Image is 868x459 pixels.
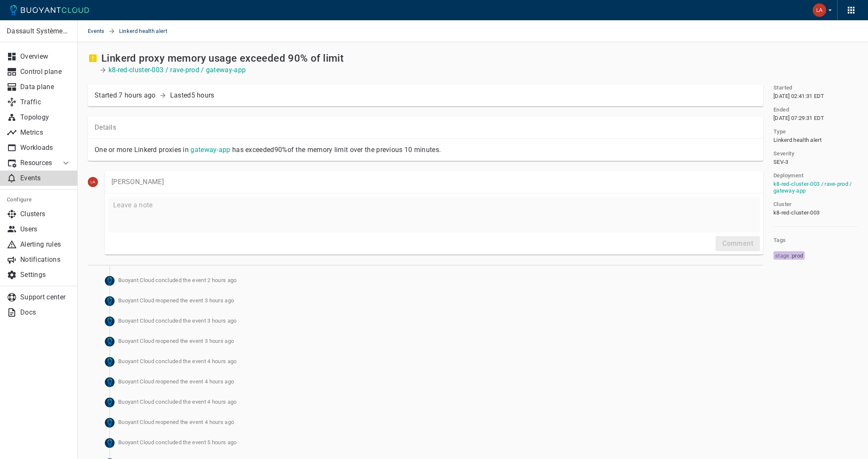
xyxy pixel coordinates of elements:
relative-time: 3 hours ago [205,297,234,304]
relative-time: 4 hours ago [205,419,234,425]
relative-time: 4 hours ago [207,358,236,364]
span: prod [792,253,803,259]
span: Buoyant Cloud concluded the event [118,399,237,405]
p: Docs [20,308,71,317]
p: Metrics [20,128,71,137]
relative-time: 5 hours ago [207,439,236,445]
p: Resources [20,159,54,167]
h5: Ended [773,106,789,113]
p: Events [20,174,71,182]
h5: Started [773,84,792,91]
img: Labhesh Potdar [813,3,826,17]
span: Buoyant Cloud reopened the event [118,378,234,385]
h5: Type [773,128,786,135]
p: Notifications [20,255,71,264]
a: k8-red-cluster-003 / rave-prod / gateway-app [773,181,852,194]
span: Buoyant Cloud concluded the event [118,277,237,283]
span: Buoyant Cloud concluded the event [118,358,237,364]
span: [DATE] 02:41:31 EDT [773,93,825,100]
p: Settings [20,271,71,279]
p: Overview [20,52,71,61]
relative-time: 4 hours ago [205,378,234,385]
p: [PERSON_NAME] [111,178,757,186]
div: Started [95,91,156,100]
p: Dassault Systèmes- MEDIDATA [7,27,71,35]
a: k8-red-cluster-003 / rave-prod / gateway-app [108,66,246,74]
span: Buoyant Cloud concluded the event [118,439,237,445]
relative-time: 2 hours ago [207,277,236,283]
p: One or more Linkerd proxies in has exceeded 90% of the memory limit over the previous 10 minutes. [95,146,757,154]
p: Details [95,123,757,132]
p: Lasted 5 hours [170,91,214,100]
p: Control plane [20,68,71,76]
a: Events [88,20,108,42]
h5: Cluster [773,201,792,208]
relative-time: 3 hours ago [207,318,236,324]
p: Support center [20,293,71,301]
span: Buoyant Cloud reopened the event [118,419,234,425]
p: Workloads [20,144,71,152]
h2: Linkerd proxy memory usage exceeded 90% of limit [101,52,344,64]
span: Linkerd health alert [119,20,177,42]
span: Buoyant Cloud concluded the event [118,318,237,324]
p: Alerting rules [20,240,71,249]
p: Data plane [20,83,71,91]
p: Users [20,225,71,234]
h5: Severity [773,150,794,157]
img: labhesh.potdar@3ds.com [88,177,98,187]
h5: Configure [7,196,71,203]
relative-time: 4 hours ago [207,399,236,405]
a: gateway-app [190,146,230,154]
p: Topology [20,113,71,122]
span: stage : [775,253,792,259]
span: [DATE] 07:29:31 EDT [773,115,825,122]
span: k8-red-cluster-003 [773,209,819,216]
span: Buoyant Cloud reopened the event [118,338,234,344]
span: Linkerd health alert [773,137,822,144]
span: SEV-3 [773,159,789,166]
p: Clusters [20,210,71,218]
span: Buoyant Cloud reopened the event [118,297,234,304]
relative-time: 7 hours ago [119,91,155,99]
p: Traffic [20,98,71,106]
h5: Deployment [773,172,803,179]
relative-time: 3 hours ago [205,338,234,344]
h5: Tags [773,237,858,244]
